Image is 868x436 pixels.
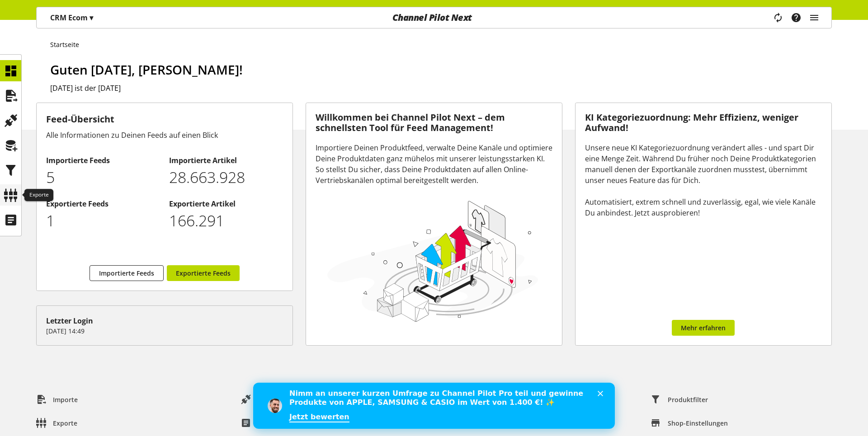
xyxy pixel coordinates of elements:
[46,209,160,232] p: 1
[644,415,735,431] a: Shop-Einstellungen
[90,13,93,23] span: ▾
[672,320,735,336] a: Mehr erfahren
[90,265,164,281] a: Importierte Feeds
[169,155,283,166] h2: Importierte Artikel
[585,113,822,133] h3: KI Kategoriezuordnung: Mehr Effizienz, weniger Aufwand!
[50,12,93,23] p: CRM Ecom
[46,326,283,336] p: [DATE] 14:49
[29,415,85,431] a: Exporte
[46,315,283,326] div: Letzter Login
[53,395,78,404] span: Importe
[169,198,283,209] h2: Exportierte Artikel
[46,130,283,141] div: Alle Informationen zu Deinen Feeds auf einen Blick
[176,268,231,278] span: Exportierte Feeds
[668,418,728,428] span: Shop-Einstellungen
[316,142,552,186] div: Importiere Deinen Produktfeed, verwalte Deine Kanäle und optimiere Deine Produktdaten ganz mühelo...
[46,113,283,126] h3: Feed-Übersicht
[234,391,329,408] a: Datenfeldzuordnung
[234,415,289,431] a: Logfiles
[169,209,283,232] p: 166291
[167,265,240,281] a: Exportierte Feeds
[53,418,77,428] span: Exporte
[36,7,832,28] nav: main navigation
[668,395,708,404] span: Produktfilter
[46,198,160,209] h2: Exportierte Feeds
[46,155,160,166] h2: Importierte Feeds
[253,383,615,429] iframe: Intercom live chat Banner
[50,83,832,94] h2: [DATE] ist der [DATE]
[325,197,541,324] img: 78e1b9dcff1e8392d83655fcfc870417.svg
[585,142,822,218] div: Unsere neue KI Kategoriezuordnung verändert alles - und spart Dir eine Menge Zeit. Während Du frü...
[681,323,726,333] span: Mehr erfahren
[50,61,243,78] span: Guten [DATE], [PERSON_NAME]!
[46,166,160,189] p: 5
[316,113,552,133] h3: Willkommen bei Channel Pilot Next – dem schnellsten Tool für Feed Management!
[169,166,283,189] p: 28663928
[644,391,715,408] a: Produktfilter
[29,391,85,408] a: Importe
[24,189,53,202] div: Exporte
[99,268,154,278] span: Importierte Feeds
